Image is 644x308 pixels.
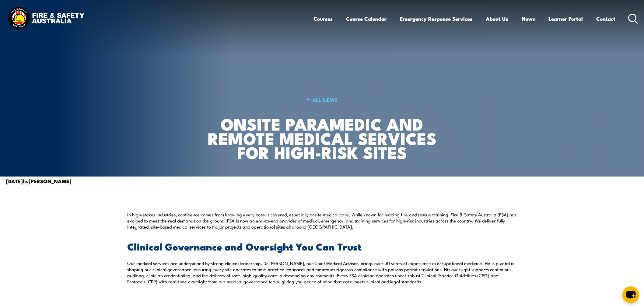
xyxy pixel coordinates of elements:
strong: [DATE] [6,177,23,185]
a: Courses [313,11,333,27]
a: About Us [486,11,508,27]
span: by [6,177,72,185]
button: chat-button [622,286,639,303]
p: Our medical services are underpinned by strong clinical leadership. Dr [PERSON_NAME], our Chief M... [127,260,517,285]
a: Emergency Response Services [400,11,472,27]
p: In high-stakes industries, confidence comes from knowing every base is covered, especially onsite... [127,212,517,230]
strong: [PERSON_NAME] [29,177,72,185]
a: ALL NEWS [202,96,442,103]
a: News [522,11,535,27]
h1: Onsite Paramedic and Remote Medical Services for High-Risk Sites [202,117,442,159]
a: Learner Portal [548,11,583,27]
a: Contact [596,11,615,27]
a: Course Calendar [346,11,387,27]
h2: Clinical Governance and Oversight You Can Trust [127,242,517,250]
